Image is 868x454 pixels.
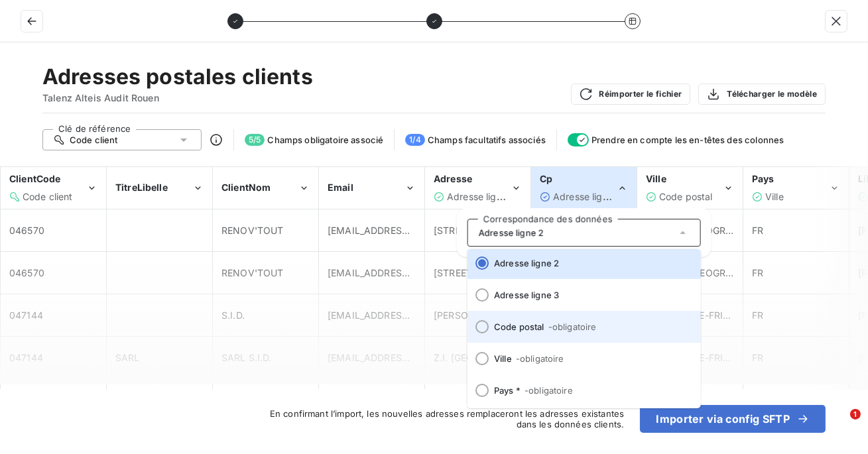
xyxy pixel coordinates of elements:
[525,385,573,396] span: - obligatoire
[42,91,313,105] span: Talenz Alteis Audit Rouen
[328,182,353,193] span: Email
[9,225,44,236] span: 046570
[328,225,490,236] span: [EMAIL_ADDRESS][DOMAIN_NAME]
[752,225,763,236] span: FR
[646,225,786,236] span: LIVAROT-[GEOGRAPHIC_DATA]
[107,167,213,209] th: TitreLibelle
[434,173,472,184] span: Adresse
[213,167,319,209] th: ClientNom
[637,167,743,209] th: Ville
[428,135,546,145] span: Champs facultatifs associés
[115,182,168,193] span: TitreLibelle
[850,409,861,420] span: 1
[640,405,826,433] button: Importer via config SFTP
[659,191,713,202] span: Code postal
[698,84,826,105] button: Télécharger le modèle
[752,173,775,184] span: Pays
[548,321,596,332] span: - obligatoire
[494,385,690,396] span: Pays *
[9,352,43,363] span: 047144
[23,191,73,202] span: Code client
[646,267,786,278] span: LIVAROT-[GEOGRAPHIC_DATA]
[267,135,383,145] span: Champs obligatoire associé
[434,310,511,321] span: [PERSON_NAME]
[591,135,784,145] span: Prendre en compte les en-têtes des colonnes
[328,352,490,363] span: [EMAIL_ADDRESS][DOMAIN_NAME]
[494,353,690,364] span: Ville
[1,167,107,209] th: ClientCode
[553,191,622,202] span: Adresse ligne 2
[259,408,624,429] span: En confirmant l’import, les nouvelles adresses remplaceront les adresses existantes dans les donn...
[405,134,424,146] span: 1 / 4
[221,310,245,321] span: S.I.D.
[328,310,490,321] span: [EMAIL_ADDRESS][DOMAIN_NAME]
[319,167,425,209] th: Email
[70,135,118,145] span: Code client
[447,191,514,202] span: Adresse ligne 1
[9,267,44,278] span: 046570
[434,352,547,363] span: Z.I. [GEOGRAPHIC_DATA]
[743,167,849,209] th: Pays
[823,409,855,441] iframe: Intercom live chat
[42,64,313,90] h2: Adresses postales clients
[494,290,690,300] span: Adresse ligne 3
[434,225,523,236] span: [STREET_ADDRESS]
[221,352,272,363] span: SARL S.I.D.
[540,173,552,184] span: Cp
[245,134,265,146] span: 5 / 5
[765,191,784,202] span: Ville
[328,267,490,278] span: [EMAIL_ADDRESS][DOMAIN_NAME]
[221,182,271,193] span: ClientNom
[494,258,690,268] span: Adresse ligne 2
[221,267,284,278] span: RENOV'TOUT
[515,353,564,364] span: - obligatoire
[434,267,523,278] span: [STREET_ADDRESS]
[531,167,637,209] th: Cp
[479,227,544,238] span: Adresse ligne 2
[9,310,43,321] span: 047144
[9,173,61,184] span: ClientCode
[752,267,763,278] span: FR
[752,310,763,321] span: FR
[115,352,140,363] span: SARL
[752,352,763,363] span: FR
[571,84,691,105] button: Réimporter le fichier
[494,321,690,332] span: Code postal
[221,225,284,236] span: RENOV'TOUT
[425,167,531,209] th: Adresse
[646,173,666,184] span: Ville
